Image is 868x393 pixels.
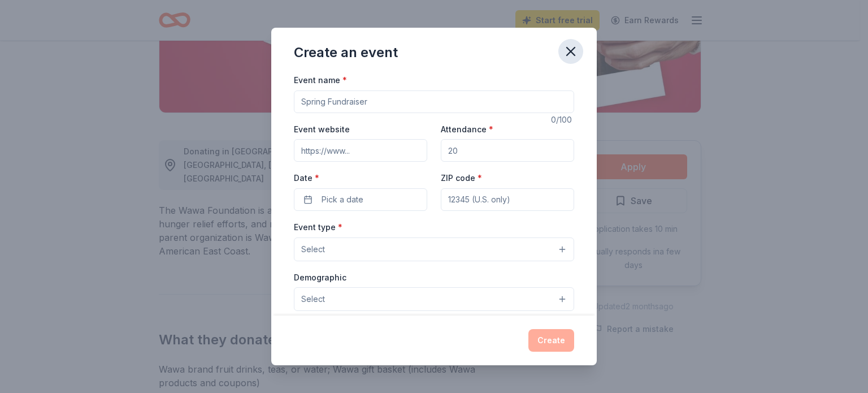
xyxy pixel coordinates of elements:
div: Create an event [294,44,398,62]
input: 12345 (U.S. only) [441,188,574,211]
button: Pick a date [294,188,427,211]
button: Select [294,237,574,261]
label: ZIP code [441,172,482,184]
span: Pick a date [322,193,363,206]
div: 0 /100 [551,113,574,127]
label: Demographic [294,272,346,283]
label: Event name [294,75,347,86]
label: Attendance [441,124,493,135]
input: https://www... [294,139,427,162]
label: Event website [294,124,350,135]
button: Select [294,287,574,311]
span: Select [301,243,325,256]
label: Event type [294,222,342,233]
span: Select [301,292,325,306]
input: 20 [441,139,574,162]
input: Spring Fundraiser [294,90,574,113]
label: Date [294,172,427,184]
